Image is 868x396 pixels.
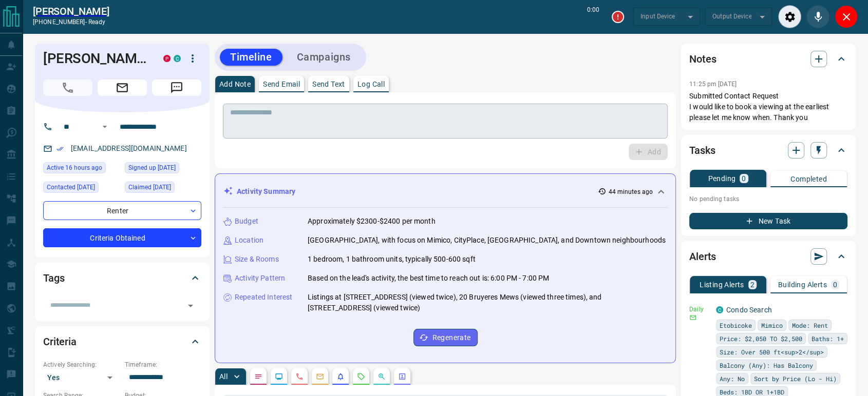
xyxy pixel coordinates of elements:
[413,329,478,346] button: Regenerate
[56,145,64,152] svg: Email Verified
[720,333,802,344] span: Price: $2,050 TO $2,500
[720,347,824,357] span: Size: Over 500 ft<sup>2</sup>
[33,5,109,17] a: [PERSON_NAME]
[720,320,752,330] span: Etobicoke
[43,360,120,369] p: Actively Searching:
[220,49,282,66] button: Timeline
[237,186,295,197] p: Activity Summary
[689,91,847,123] p: Submitted Contact Request I would like to book a viewing at the earliest please let me know when....
[128,182,171,192] span: Claimed [DATE]
[754,373,837,384] span: Sort by Price (Lo - Hi)
[357,81,385,88] p: Log Call
[43,162,120,176] div: Thu Sep 11 2025
[47,163,102,173] span: Active 16 hours ago
[316,372,324,381] svg: Emails
[98,80,147,96] span: Email
[125,360,201,369] p: Timeframe:
[223,182,667,201] div: Activity Summary44 minutes ago
[608,187,653,196] p: 44 minutes ago
[689,138,847,163] div: Tasks
[295,372,304,381] svg: Calls
[235,292,292,303] p: Repeated Interest
[689,142,715,159] h2: Tasks
[88,18,106,26] span: ready
[235,254,279,265] p: Size & Rooms
[47,182,95,192] span: Contacted [DATE]
[308,273,549,284] p: Based on the lead's activity, the best time to reach out is: 6:00 PM - 7:00 PM
[587,5,599,28] p: 0:00
[43,50,148,67] h1: [PERSON_NAME]
[308,292,667,313] p: Listings at [STREET_ADDRESS] (viewed twice), 20 Bruyeres Mews (viewed three times), and [STREET_A...
[43,369,120,386] div: Yes
[689,47,847,71] div: Notes
[689,213,847,229] button: New Task
[287,49,361,66] button: Campaigns
[835,5,858,28] div: Close
[219,81,251,88] p: Add Note
[235,235,263,246] p: Location
[378,372,386,381] svg: Opportunities
[689,248,716,265] h2: Alerts
[689,81,737,88] p: 11:25 pm [DATE]
[689,305,710,314] p: Daily
[778,281,827,288] p: Building Alerts
[761,320,783,330] span: Mimico
[812,333,844,344] span: Baths: 1+
[99,121,111,133] button: Open
[235,216,258,227] p: Budget
[128,163,176,173] span: Signed up [DATE]
[43,333,77,350] h2: Criteria
[700,281,744,288] p: Listing Alerts
[43,80,92,96] span: Call
[708,175,735,182] p: Pending
[33,17,109,27] p: [PHONE_NUMBER] -
[235,273,285,284] p: Activity Pattern
[43,182,120,196] div: Tue Aug 12 2025
[750,281,754,288] p: 2
[219,373,228,380] p: All
[689,244,847,269] div: Alerts
[833,281,837,288] p: 0
[689,51,716,67] h2: Notes
[308,235,666,246] p: [GEOGRAPHIC_DATA], with focus on Mimico, CityPlace, [GEOGRAPHIC_DATA], and Downtown neighbourhoods
[720,373,745,384] span: Any: No
[71,144,187,152] a: [EMAIL_ADDRESS][DOMAIN_NAME]
[275,372,283,381] svg: Lead Browsing Activity
[125,162,201,176] div: Sun Aug 13 2017
[43,228,201,247] div: Criteria Obtained
[43,329,201,354] div: Criteria
[174,55,181,62] div: condos.ca
[726,306,772,314] a: Condo Search
[716,306,723,313] div: condos.ca
[152,80,201,96] span: Message
[742,175,746,182] p: 0
[336,372,345,381] svg: Listing Alerts
[43,270,64,286] h2: Tags
[792,320,828,330] span: Mode: Rent
[263,81,300,88] p: Send Email
[43,201,201,220] div: Renter
[163,55,171,62] div: property.ca
[357,372,365,381] svg: Requests
[43,266,201,290] div: Tags
[308,216,436,227] p: Approximately $2300-$2400 per month
[689,314,696,321] svg: Email
[183,299,198,313] button: Open
[778,5,801,28] div: Audio Settings
[806,5,829,28] div: Mute
[720,360,813,370] span: Balcony (Any): Has Balcony
[308,254,476,265] p: 1 bedroom, 1 bathroom units, typically 500-600 sqft
[689,191,847,207] p: No pending tasks
[398,372,406,381] svg: Agent Actions
[790,175,827,183] p: Completed
[125,182,201,196] div: Sun Aug 13 2023
[312,81,345,88] p: Send Text
[254,372,262,381] svg: Notes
